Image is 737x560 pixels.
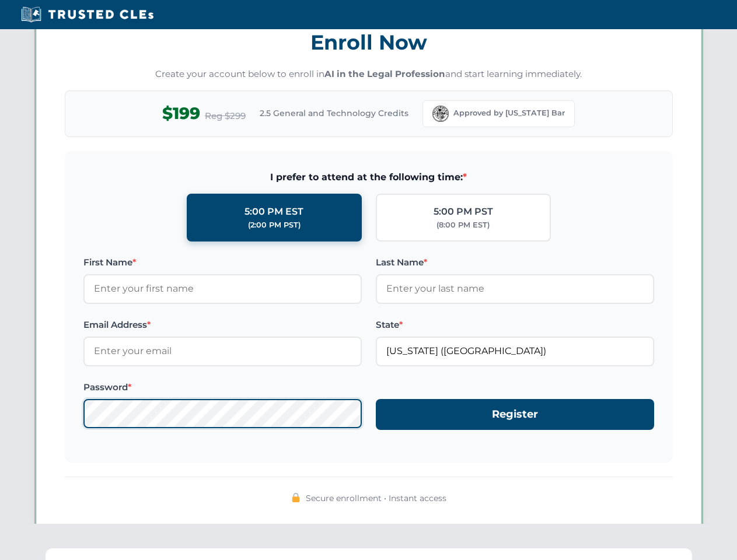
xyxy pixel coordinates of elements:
[83,170,654,185] span: I prefer to attend at the following time:
[83,337,362,366] input: Enter your email
[244,204,303,219] div: 5:00 PM EST
[324,68,445,79] strong: AI in the Legal Profession
[83,380,362,394] label: Password
[260,107,408,120] span: 2.5 General and Technology Credits
[65,24,673,61] h3: Enroll Now
[434,204,493,219] div: 5:00 PM PST
[376,318,654,332] label: State
[432,106,449,122] img: Florida Bar
[306,492,446,505] span: Secure enrollment • Instant access
[83,318,362,332] label: Email Address
[376,337,654,366] input: Florida (FL)
[65,68,673,81] p: Create your account below to enroll in and start learning immediately.
[248,219,301,231] div: (2:00 PM PST)
[205,109,246,123] span: Reg $299
[83,274,362,303] input: Enter your first name
[376,274,654,303] input: Enter your last name
[291,493,301,502] img: 🔒
[376,399,654,430] button: Register
[436,219,490,231] div: (8:00 PM EST)
[83,256,362,269] label: First Name
[162,100,200,127] span: $199
[18,6,157,23] img: Trusted CLEs
[453,107,565,119] span: Approved by [US_STATE] Bar
[376,256,654,269] label: Last Name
